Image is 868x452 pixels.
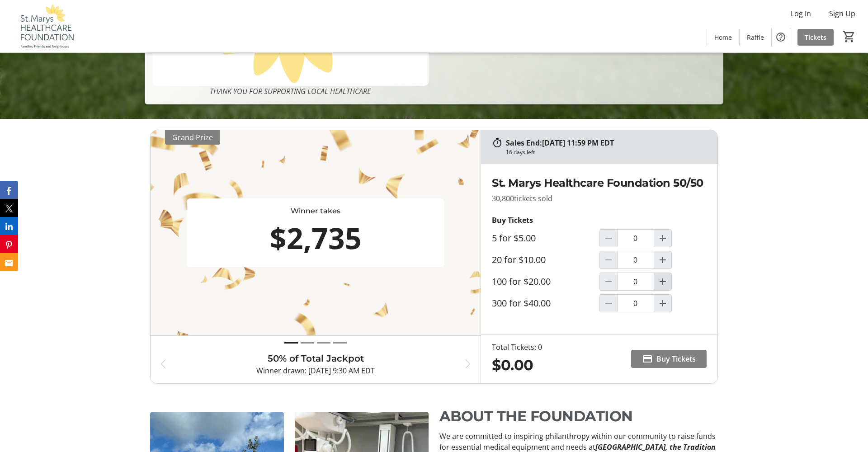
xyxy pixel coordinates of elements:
button: Draw 3 [317,338,330,348]
label: 20 for $10.00 [492,254,546,265]
p: ABOUT THE FOUNDATION [439,405,718,427]
p: 30,800 tickets sold [492,193,706,204]
button: Help [772,28,790,46]
a: Tickets [797,29,834,46]
h2: St. Marys Healthcare Foundation 50/50 [492,175,706,191]
em: THANK YOU FOR SUPPORTING LOCAL HEALTHCARE [210,86,371,96]
button: Buy Tickets [631,350,707,368]
span: Raffle [747,33,764,42]
span: Sales End: [506,138,542,148]
button: Draw 1 [284,338,298,348]
button: Draw 2 [301,338,314,348]
span: Tickets [805,33,826,42]
span: Sign Up [829,8,855,19]
div: Grand Prize [165,130,220,145]
div: $0.00 [492,354,542,376]
strong: Buy Tickets [492,215,533,225]
span: Buy Tickets [656,353,696,364]
label: 100 for $20.00 [492,276,551,287]
h3: 50% of Total Jackpot [176,352,455,365]
button: Increment by one [654,273,671,290]
div: Winner takes [190,206,441,217]
a: Raffle [740,29,771,46]
span: Home [714,33,732,42]
button: Log In [783,6,818,21]
div: 16 days left [506,148,535,156]
p: Winner drawn: [DATE] 9:30 AM EDT [176,365,455,376]
button: Increment by one [654,230,671,247]
img: St. Marys Healthcare Foundation's Logo [5,4,86,49]
span: [DATE] 11:59 PM EDT [542,138,614,148]
div: Total Tickets: 0 [492,342,542,353]
div: $2,735 [190,217,441,260]
span: Log In [791,8,811,19]
img: THE JACKPOT [151,130,481,335]
label: 300 for $40.00 [492,298,551,309]
button: Increment by one [654,251,671,268]
button: Increment by one [654,295,671,312]
a: Home [707,29,739,46]
button: Cart [841,28,857,45]
button: Sign Up [822,6,863,21]
label: 5 for $5.00 [492,233,536,244]
button: Draw 4 [333,338,347,348]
